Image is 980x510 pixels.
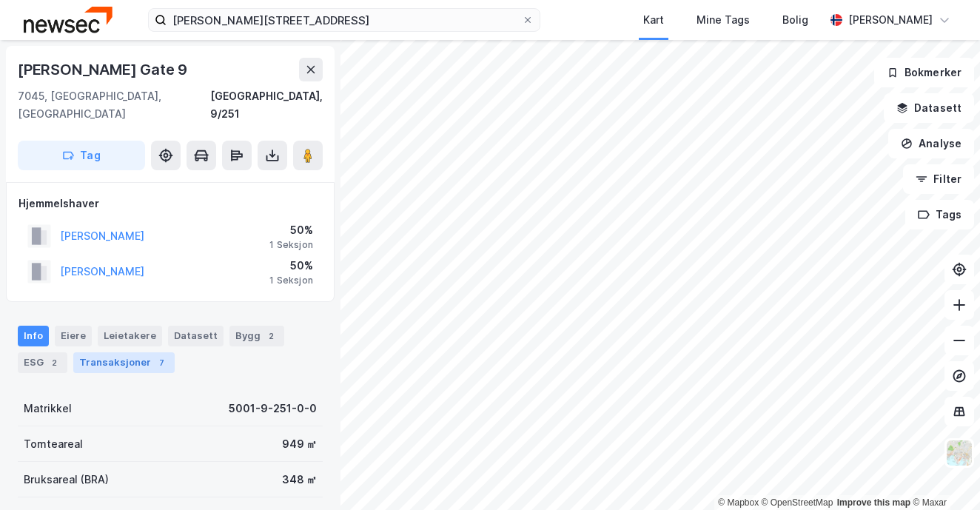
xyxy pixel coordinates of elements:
button: Tag [18,141,145,170]
a: Mapbox [718,497,759,508]
div: Info [18,326,49,346]
div: 949 ㎡ [282,435,317,453]
div: 348 ㎡ [282,471,317,489]
div: Tomteareal [24,435,83,453]
div: Bruksareal (BRA) [24,471,109,489]
button: Filter [903,164,974,194]
div: [GEOGRAPHIC_DATA], 9/251 [210,87,323,123]
div: 5001-9-251-0-0 [229,400,317,417]
div: [PERSON_NAME] [848,11,933,29]
div: 7 [154,355,169,370]
button: Datasett [884,93,974,123]
a: OpenStreetMap [762,497,833,508]
div: 2 [47,355,61,370]
div: 7045, [GEOGRAPHIC_DATA], [GEOGRAPHIC_DATA] [18,87,210,123]
div: Datasett [168,326,224,346]
div: Kart [643,11,664,29]
div: Hjemmelshaver [19,195,322,212]
button: Analyse [888,129,974,158]
div: Mine Tags [697,11,750,29]
a: Improve this map [837,497,910,508]
div: Matrikkel [24,400,72,417]
button: Tags [905,200,974,229]
div: 50% [269,257,313,275]
div: Kontrollprogram for chat [906,439,980,510]
div: Bygg [229,326,284,346]
div: Bolig [782,11,808,29]
img: newsec-logo.f6e21ccffca1b3a03d2d.png [24,7,113,33]
div: 1 Seksjon [269,239,313,251]
div: 50% [269,221,313,239]
div: [PERSON_NAME] Gate 9 [18,58,190,81]
div: Transaksjoner [73,352,175,373]
div: 2 [264,329,278,343]
button: Bokmerker [874,58,974,87]
input: Søk på adresse, matrikkel, gårdeiere, leietakere eller personer [167,9,522,31]
div: ESG [18,352,67,373]
div: 1 Seksjon [269,275,313,286]
div: Eiere [55,326,92,346]
iframe: Chat Widget [906,439,980,510]
div: Leietakere [98,326,162,346]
